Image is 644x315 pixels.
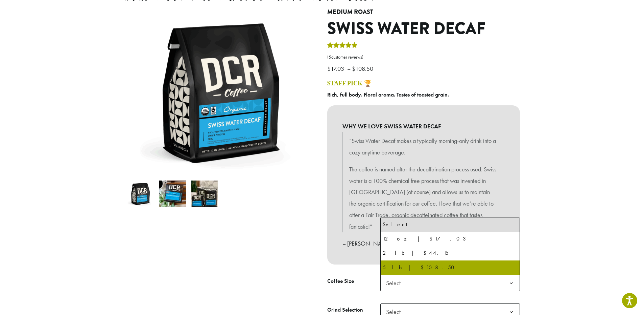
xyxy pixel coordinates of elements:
div: 2 lb | $44.15 [383,248,518,258]
p: – [PERSON_NAME], Inbound Clerk [342,238,505,249]
img: Swiss Water Decaf - Image 2 [159,181,186,207]
div: 5 lb | $108.50 [383,262,518,273]
p: The coffee is named after the decaffeination process used. Swiss water is a 100% chemical free pr... [349,164,498,232]
a: (5customer reviews) [327,54,520,61]
div: Rated 5.00 out of 5 [327,41,358,51]
p: “Swiss Water Decaf makes a typically morning-only drink into a cozy anytime beverage. [349,135,498,158]
label: Grind Selection [327,305,380,315]
img: Swiss Water Decaf [127,181,154,207]
a: Staff Pick 🏆 [327,80,372,87]
bdi: 17.03 [327,65,346,72]
b: Rich, full body. Floral aroma. Tastes of toasted grain. [327,91,449,98]
span: $ [327,65,331,72]
span: Select [383,276,407,290]
div: 12 oz | $17.03 [383,234,518,244]
span: 5 [329,54,331,60]
span: Select [380,275,520,291]
b: WHY WE LOVE SWISS WATER DECAF [342,121,505,132]
span: $ [352,65,355,72]
h1: Swiss Water Decaf [327,19,520,39]
h4: Medium Roast [327,8,520,16]
li: Select [381,217,520,232]
label: Coffee Size [327,276,380,286]
span: – [347,65,351,72]
bdi: 108.50 [352,65,375,72]
img: Swiss Water Decaf - Image 3 [191,181,218,207]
